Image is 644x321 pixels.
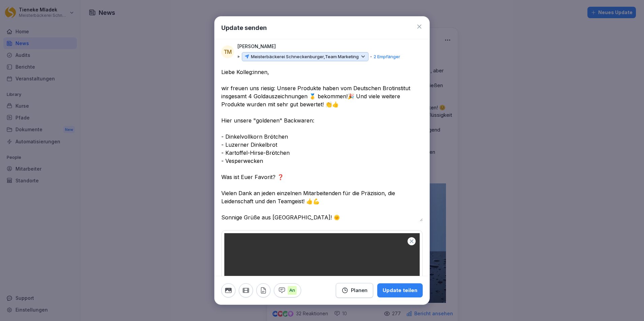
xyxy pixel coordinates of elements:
button: Planen [336,283,373,298]
p: [PERSON_NAME] [237,43,276,50]
p: An [288,286,297,295]
button: An [274,283,301,297]
p: 2 Empfänger [374,53,400,60]
button: Update teilen [377,283,423,297]
div: Update teilen [383,287,417,294]
h1: Update senden [221,23,267,32]
div: TM [221,45,234,58]
div: Planen [342,287,367,294]
p: Meisterbäckerei Schneckenburger, Team Marketing [251,53,359,60]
